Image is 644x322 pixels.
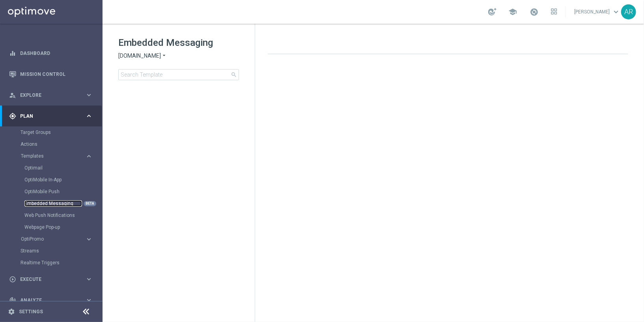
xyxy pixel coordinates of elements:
[24,209,102,221] div: Web Push Notifications
[9,92,85,99] div: Explore
[24,165,82,171] a: Optimail
[24,212,82,218] a: Web Push Notifications
[21,260,82,266] a: Realtime Triggers
[85,112,93,120] i: keyboard_arrow_right
[85,275,93,283] i: keyboard_arrow_right
[21,154,77,158] span: Templates
[21,236,93,242] button: OptiPromo keyboard_arrow_right
[24,174,102,186] div: OptiMobile In-App
[118,36,239,49] h1: Embedded Messaging
[612,8,620,16] span: keyboard_arrow_down
[9,92,16,99] i: person_search
[21,150,102,233] div: Templates
[9,113,93,119] button: gps_fixed Plan keyboard_arrow_right
[9,297,85,304] div: Analyze
[24,188,82,195] a: OptiMobile Push
[21,153,93,159] button: Templates keyboard_arrow_right
[9,92,93,98] button: person_search Explore keyboard_arrow_right
[85,153,93,160] i: keyboard_arrow_right
[24,200,82,207] a: Embedded Messaging
[9,50,16,57] i: equalizer
[20,64,93,85] a: Mission Control
[20,114,85,119] span: Plan
[21,248,82,254] a: Streams
[21,129,82,136] a: Target Groups
[9,50,93,56] button: equalizer Dashboard
[84,201,96,206] div: BETA
[621,4,636,19] div: AR
[21,237,77,241] span: OptiPromo
[20,43,93,64] a: Dashboard
[24,177,82,183] a: OptiMobile In-App
[19,309,43,314] a: Settings
[9,276,16,283] i: play_circle_outline
[21,141,82,147] a: Actions
[573,6,621,18] a: [PERSON_NAME]keyboard_arrow_down
[21,257,102,269] div: Realtime Triggers
[9,276,93,282] button: play_circle_outline Execute keyboard_arrow_right
[21,126,102,138] div: Target Groups
[9,276,85,283] div: Execute
[20,93,85,98] span: Explore
[161,52,167,60] i: arrow_drop_down
[21,237,85,241] div: OptiPromo
[118,52,161,60] span: [DOMAIN_NAME]
[8,308,15,315] i: settings
[21,154,85,158] div: Templates
[21,245,102,257] div: Streams
[24,198,102,209] div: Embedded Messaging
[24,224,82,230] a: Webpage Pop-up
[9,297,16,304] i: track_changes
[24,186,102,198] div: OptiMobile Push
[9,113,85,120] div: Plan
[9,71,93,77] button: Mission Control
[24,162,102,174] div: Optimail
[9,113,16,120] i: gps_fixed
[21,138,102,150] div: Actions
[21,233,102,245] div: OptiPromo
[85,235,93,243] i: keyboard_arrow_right
[20,277,85,282] span: Execute
[118,52,167,60] button: [DOMAIN_NAME] arrow_drop_down
[508,8,517,16] span: school
[85,296,93,304] i: keyboard_arrow_right
[9,64,93,85] div: Mission Control
[24,221,102,233] div: Webpage Pop-up
[9,297,93,303] button: track_changes Analyze keyboard_arrow_right
[118,69,239,80] input: Search Template
[231,72,237,78] span: search
[85,91,93,99] i: keyboard_arrow_right
[9,43,93,64] div: Dashboard
[20,298,85,303] span: Analyze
